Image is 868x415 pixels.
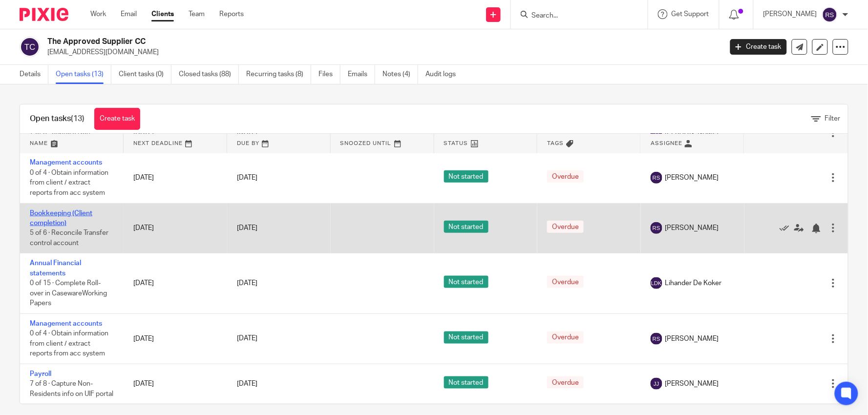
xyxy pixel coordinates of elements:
[651,277,662,289] img: svg%3E
[665,278,721,288] span: Lihander De Koker
[179,65,239,84] a: Closed tasks (88)
[651,333,662,345] img: svg%3E
[547,332,584,344] span: Overdue
[30,330,108,357] span: 0 of 4 · Obtain information from client / extract reports from acc system
[547,221,584,233] span: Overdue
[71,115,85,123] span: (13)
[651,172,662,184] img: svg%3E
[651,222,662,234] img: svg%3E
[425,65,463,84] a: Audit logs
[444,276,488,288] span: Not started
[763,9,817,19] p: [PERSON_NAME]
[124,313,227,364] td: [DATE]
[47,37,582,47] h2: The Approved Supplier CC
[444,376,488,389] span: Not started
[665,334,719,344] span: [PERSON_NAME]
[119,65,171,84] a: Client tasks (0)
[90,9,106,19] a: Work
[219,9,244,19] a: Reports
[665,379,719,389] span: [PERSON_NAME]
[672,11,709,18] span: Get Support
[20,37,40,57] img: svg%3E
[825,115,841,122] span: Filter
[444,170,488,183] span: Not started
[547,376,584,389] span: Overdue
[47,47,716,57] p: [EMAIL_ADDRESS][DOMAIN_NAME]
[444,332,488,344] span: Not started
[30,280,107,307] span: 0 of 15 · Complete Roll-over in CasewareWorking Papers
[56,65,111,84] a: Open tasks (13)
[30,159,102,166] a: Management accounts
[444,221,488,233] span: Not started
[665,173,719,183] span: [PERSON_NAME]
[547,276,584,288] span: Overdue
[30,114,85,124] h1: Open tasks
[237,225,257,231] span: [DATE]
[237,280,257,287] span: [DATE]
[246,65,311,84] a: Recurring tasks (8)
[30,169,108,196] span: 0 of 4 · Obtain information from client / extract reports from acc system
[530,12,618,21] input: Search
[730,39,787,55] a: Create task
[30,320,102,327] a: Management accounts
[189,9,205,19] a: Team
[94,108,140,130] a: Create task
[444,141,468,146] span: Status
[20,8,68,21] img: Pixie
[382,65,418,84] a: Notes (4)
[124,364,227,404] td: [DATE]
[20,65,48,84] a: Details
[547,170,584,183] span: Overdue
[237,380,257,387] span: [DATE]
[30,210,92,227] a: Bookkeeping (Client completion)
[30,371,51,377] a: Payroll
[30,260,81,276] a: Annual Financial statements
[237,174,257,181] span: [DATE]
[780,223,794,233] a: Mark as done
[547,141,564,146] span: Tags
[318,65,340,84] a: Files
[665,223,719,233] span: [PERSON_NAME]
[151,9,174,19] a: Clients
[124,203,227,253] td: [DATE]
[124,153,227,203] td: [DATE]
[822,7,838,22] img: svg%3E
[124,253,227,313] td: [DATE]
[121,9,137,19] a: Email
[30,380,113,397] span: 7 of 8 · Capture Non-Residents info on UIF portal
[30,229,108,247] span: 5 of 6 · Reconcile Transfer control account
[348,65,375,84] a: Emails
[651,378,662,390] img: svg%3E
[340,141,392,146] span: Snoozed Until
[237,335,257,342] span: [DATE]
